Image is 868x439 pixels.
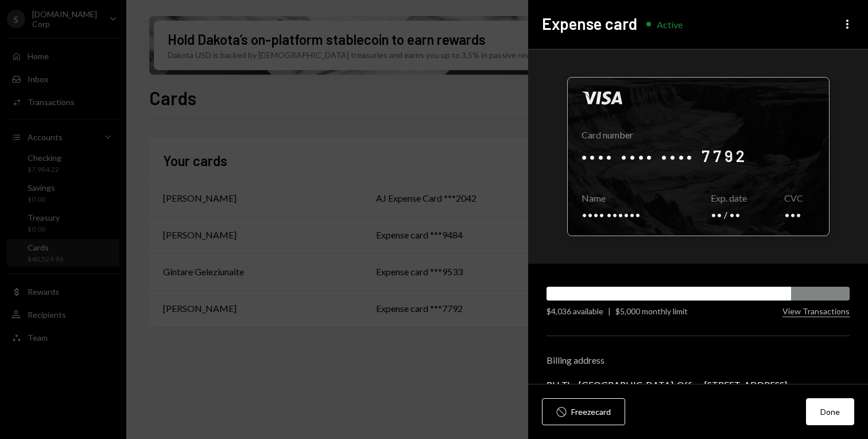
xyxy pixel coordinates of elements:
div: Click to reveal [567,77,830,236]
div: Freeze card [571,406,611,418]
div: | [608,305,611,317]
div: $5,000 monthly limit [615,305,688,317]
div: PH The [GEOGRAPHIC_DATA], Office [STREET_ADDRESS][PERSON_NAME][PERSON_NAME] of Panama [547,379,840,401]
button: Done [806,398,854,425]
div: $4,036 available [547,305,603,317]
button: View Transactions [782,306,850,317]
h2: Expense card [542,13,637,35]
div: Billing address [547,355,850,365]
div: Active [657,19,683,30]
button: Freezecard [542,398,625,425]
